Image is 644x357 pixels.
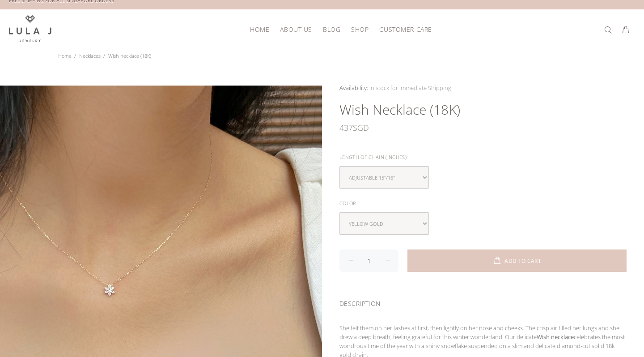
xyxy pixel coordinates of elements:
[339,288,627,316] div: DESCRIPTION
[379,26,432,33] span: Customer Care
[339,198,627,209] div: Color:
[58,52,72,59] a: Home
[339,119,353,137] span: 437
[351,26,369,33] span: Shop
[318,22,346,36] a: Blog
[346,22,374,36] a: Shop
[339,151,627,163] div: Length of Chain (inches):
[79,52,101,59] a: Necklaces
[108,52,151,59] span: Wish necklace (18K)
[245,22,275,36] a: HOME
[374,22,432,36] a: Customer Care
[537,333,574,341] strong: Wish necklace
[339,119,627,137] div: SGD
[250,26,269,33] span: HOME
[339,84,368,92] span: Availability:
[407,249,627,272] button: ADD TO CART
[504,258,541,264] span: ADD TO CART
[339,101,627,119] h1: Wish necklace (18K)
[323,26,340,33] span: Blog
[275,22,317,36] a: About Us
[369,84,451,92] span: In stock for Immediate Shipping
[280,26,312,33] span: About Us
